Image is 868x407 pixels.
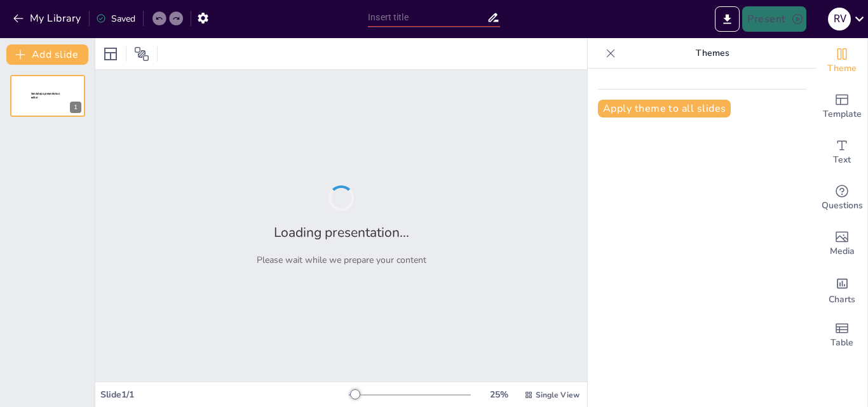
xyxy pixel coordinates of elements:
div: 25 % [484,389,514,401]
button: Present [742,6,806,32]
div: 1 [70,102,81,113]
div: Add charts and graphs [817,267,867,312]
div: Add images, graphics, shapes or video [817,221,867,267]
div: Add text boxes [817,130,867,175]
h2: Loading presentation... [274,224,409,241]
span: Single View [536,390,580,400]
span: Text [833,153,851,167]
div: R V [828,8,851,30]
div: Change the overall theme [817,38,867,84]
button: Add slide [6,44,88,65]
div: Saved [96,13,135,25]
span: Theme [827,62,857,76]
button: Apply theme to all slides [598,100,731,117]
span: Sendsteps presentation editor [31,92,60,99]
span: Media [830,244,855,258]
span: Position [134,46,149,62]
span: Template [823,107,862,121]
span: Questions [822,199,863,213]
span: Charts [829,293,855,307]
p: Please wait while we prepare your content [257,254,426,266]
button: R V [828,6,851,32]
div: Add ready made slides [817,84,867,130]
div: Get real-time input from your audience [817,175,867,221]
p: Themes [621,38,804,69]
button: Export to PowerPoint [715,6,740,32]
div: Add a table [817,312,867,358]
div: 1 [10,75,85,117]
input: Insert title [368,8,487,27]
div: Layout [100,44,121,64]
button: My Library [10,8,86,29]
div: Slide 1 / 1 [100,389,349,401]
span: Table [831,336,853,350]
